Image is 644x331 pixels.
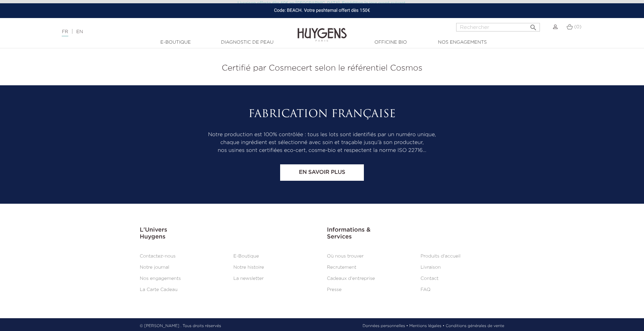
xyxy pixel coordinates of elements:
a: Cadeaux d'entreprise [327,276,375,281]
p: Certifié par Cosmecert selon le référentiel Cosmos [5,62,639,74]
button:  [527,21,539,30]
a: Diagnostic de peau [214,39,280,46]
a: Presse [327,287,342,292]
a: Produits d'accueil [421,254,461,259]
a: La Carte Cadeau [140,287,178,292]
a: Contact [421,276,439,281]
a: Contactez-nous [140,254,176,259]
a: Officine Bio [358,39,424,46]
img: Huygens [298,17,347,43]
h3: L'Univers Huygens [140,227,317,241]
a: Nos engagements [140,276,181,281]
p: © [PERSON_NAME] . Tous droits réservés [140,323,221,329]
a: Nos engagements [430,39,495,46]
div: | [58,28,263,36]
a: Notre histoire [233,265,264,270]
a: FR [62,30,68,36]
a: Livraison [421,265,441,270]
h3: Informations & Services [327,227,504,241]
a: Données personnelles • [363,323,408,329]
a: Mentions légales • [409,323,444,329]
a: Conditions générales de vente [446,323,504,329]
p: chaque ingrédient est sélectionné avec soin et traçable jusqu’à son producteur, [140,139,504,147]
a: E-Boutique [143,39,209,46]
input: Rechercher [456,23,540,31]
a: EN [76,30,83,34]
p: nos usines sont certifiées eco-cert, cosme-bio et respectent la norme ISO 22716… [140,147,504,155]
a: E-Boutique [233,254,259,259]
span: (0) [574,25,582,29]
a: Notre journal [140,265,169,270]
a: FAQ [421,287,431,292]
a: En savoir plus [280,164,364,181]
i:  [529,22,537,30]
a: La newsletter [233,276,264,281]
a: Où nous trouver [327,254,364,259]
a: Recrutement [327,265,357,270]
h2: Fabrication Française [140,108,504,121]
p: Notre production est 100% contrôlée : tous les lots sont identifiés par un numéro unique, [140,131,504,139]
